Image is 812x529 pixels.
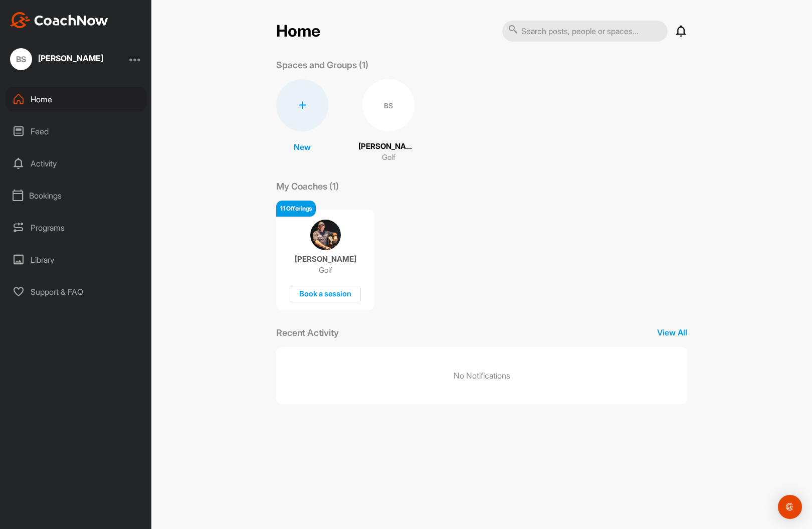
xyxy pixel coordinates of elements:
[319,265,332,275] p: Golf
[310,220,341,250] img: coach avatar
[358,141,419,152] p: [PERSON_NAME]
[362,79,415,131] div: BS
[6,247,147,272] div: Library
[358,79,419,163] a: BS[PERSON_NAME]Golf
[276,22,320,41] h2: Home
[38,54,103,62] div: [PERSON_NAME]
[454,370,510,382] p: No Notifications
[276,180,339,193] p: My Coaches (1)
[6,87,147,112] div: Home
[6,183,147,208] div: Bookings
[6,215,147,240] div: Programs
[294,141,311,153] p: New
[6,151,147,176] div: Activity
[10,48,32,70] div: BS
[6,279,147,304] div: Support & FAQ
[778,495,802,519] div: Open Intercom Messenger
[502,21,668,42] input: Search posts, people or spaces...
[290,286,361,302] div: Book a session
[276,326,339,339] p: Recent Activity
[382,152,395,163] p: Golf
[276,58,368,72] p: Spaces and Groups (1)
[276,201,316,217] div: 11 Offerings
[657,326,687,338] p: View All
[295,254,356,264] p: [PERSON_NAME]
[6,119,147,144] div: Feed
[10,12,108,28] img: CoachNow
